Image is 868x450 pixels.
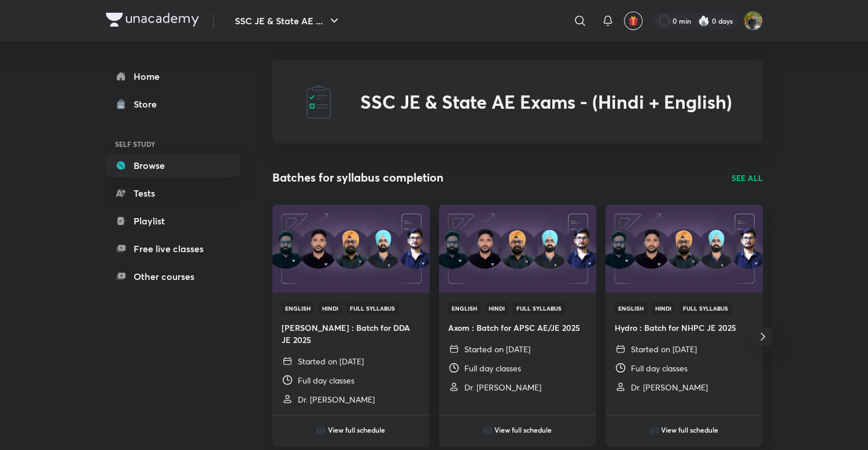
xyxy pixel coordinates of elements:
h6: View full schedule [494,425,552,435]
a: Browse [106,154,240,177]
p: Dr. Jaspal Singh [298,393,375,405]
span: English [615,302,647,315]
p: Full day classes [464,362,521,374]
img: streak [698,15,710,27]
img: play [483,426,492,435]
a: Other courses [106,265,240,288]
img: shubham rawat [743,11,763,31]
h4: Hydro : Batch for NHPC JE 2025 [615,322,754,334]
a: Store [106,93,240,116]
a: Company Logo [106,13,199,29]
span: English [282,302,314,315]
a: SEE ALL [732,172,763,184]
a: ThumbnailEnglishHindiFull Syllabus[PERSON_NAME] : Batch for DDA JE 2025Started on [DATE]Full day ... [272,205,430,415]
img: Thumbnail [271,204,431,293]
h6: View full schedule [328,425,385,435]
p: Started on [DATE] [631,343,697,355]
h4: Axom : Batch for APSC AE/JE 2025 [448,322,587,334]
a: Tests [106,182,240,205]
p: Dr. Jaspal Singh [631,381,708,393]
h6: SELF STUDY [106,134,240,154]
a: ThumbnailEnglishHindiFull SyllabusHydro : Batch for NHPC JE 2025Started on [DATE]Full day classes... [605,205,763,403]
h6: View full schedule [661,425,718,435]
button: avatar [624,12,642,30]
span: English [448,302,481,315]
p: Started on [DATE] [298,355,364,367]
p: Started on [DATE] [464,343,530,355]
img: play [316,426,326,435]
img: SSC JE & State AE Exams - (Hindi + English) [300,83,337,120]
span: Full Syllabus [513,302,565,315]
h2: Batches for syllabus completion [272,169,444,186]
p: Full day classes [298,374,354,386]
a: Playlist [106,209,240,233]
a: ThumbnailEnglishHindiFull SyllabusAxom : Batch for APSC AE/JE 2025Started on [DATE]Full day class... [439,205,596,403]
h4: [PERSON_NAME] : Batch for DDA JE 2025 [282,322,420,346]
span: Hindi [319,302,342,315]
span: Hindi [485,302,508,315]
button: SSC JE & State AE ... [228,9,348,32]
p: Dr. Jaspal Singh [464,381,541,393]
img: play [649,426,659,435]
a: Home [106,65,240,88]
p: Full day classes [631,362,688,374]
span: Hindi [652,302,675,315]
span: Full Syllabus [346,302,398,315]
img: avatar [628,16,638,26]
img: Thumbnail [437,204,597,293]
img: Thumbnail [604,204,764,293]
span: Full Syllabus [679,302,732,315]
img: Company Logo [106,13,199,27]
div: Store [134,97,164,111]
h2: SSC JE & State AE Exams - (Hindi + English) [360,91,732,113]
a: Free live classes [106,237,240,260]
